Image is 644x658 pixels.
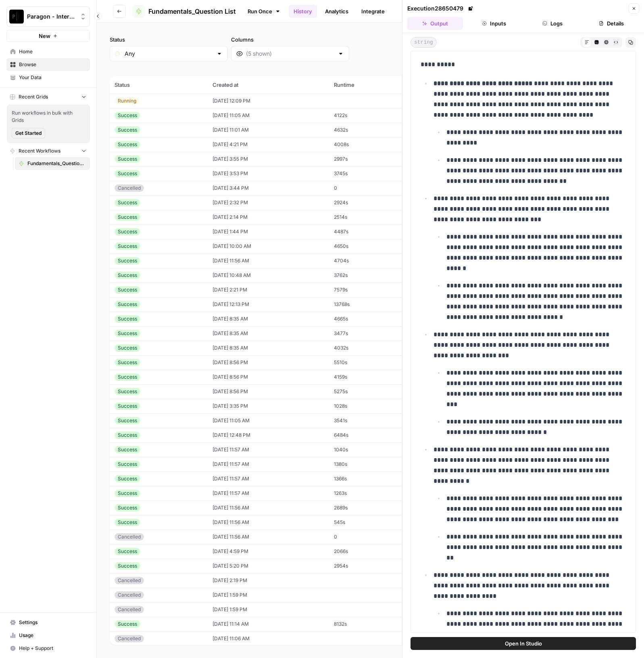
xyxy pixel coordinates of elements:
span: Recent Grids [19,93,48,101]
td: 4159s [329,370,405,384]
td: 13768s [329,297,405,312]
div: Success [115,504,140,511]
td: 5275s [329,384,405,399]
button: Workspace: Paragon - Internal Usage [6,6,90,27]
td: [DATE] 8:56 PM [208,384,329,399]
td: 3762s [329,268,405,283]
td: [DATE] 4:59 PM [208,544,329,559]
a: Integrate [356,5,390,18]
td: [DATE] 11:57 AM [208,442,329,457]
td: 1380s [329,457,405,471]
span: Run workflows in bulk with Grids [12,109,85,124]
td: 2689s [329,501,405,515]
span: (226 records) [110,61,631,76]
div: Success [115,490,140,497]
span: Fundamentals_Question List [27,160,86,167]
div: Cancelled [115,606,144,613]
span: Your Data [19,74,86,81]
td: [DATE] 11:56 AM [208,530,329,544]
button: Get Started [12,128,45,138]
td: 2954s [329,559,405,573]
td: [DATE] 3:53 PM [208,166,329,181]
td: [DATE] 4:21 PM [208,137,329,152]
button: Recent Grids [6,91,90,103]
div: Success [115,620,140,628]
a: Fundamentals_Question List [132,5,236,18]
span: Usage [19,632,86,639]
span: Recent Workflows [19,147,60,155]
div: Success [115,432,140,439]
div: Success [115,344,140,352]
th: Created at [208,76,329,94]
td: [DATE] 2:19 PM [208,573,329,588]
td: 1366s [329,471,405,486]
div: Success [115,475,140,482]
span: Get Started [15,130,42,137]
button: Recent Workflows [6,145,90,157]
td: [DATE] 2:21 PM [208,283,329,297]
div: Cancelled [115,591,144,599]
td: [DATE] 11:56 AM [208,501,329,515]
div: Success [115,301,140,308]
div: Success [115,373,140,381]
td: [DATE] 11:06 AM [208,631,329,646]
span: Open In Studio [505,639,542,648]
div: Success [115,155,140,163]
div: Success [115,519,140,526]
td: [DATE] 1:59 PM [208,588,329,602]
td: 2924s [329,195,405,210]
span: Settings [19,619,86,626]
span: Paragon - Internal Usage [27,13,76,21]
td: [DATE] 12:48 PM [208,428,329,442]
td: [DATE] 8:35 AM [208,312,329,326]
td: 4122s [329,108,405,123]
td: 1028s [329,399,405,413]
td: 1263s [329,486,405,501]
div: Success [115,126,140,134]
td: 545s [329,515,405,530]
td: [DATE] 11:01 AM [208,123,329,137]
div: Cancelled [115,184,144,192]
button: Logs [525,17,581,30]
td: 8132s [329,617,405,631]
div: Success [115,214,140,221]
td: [DATE] 10:48 AM [208,268,329,283]
td: [DATE] 11:57 AM [208,457,329,471]
a: Run Once [242,4,286,18]
button: Details [584,17,639,30]
img: Paragon - Internal Usage Logo [9,9,24,24]
a: Analytics [320,5,353,18]
a: Home [6,45,90,58]
input: Any [125,50,213,58]
button: Help + Support [6,642,90,655]
td: [DATE] 2:14 PM [208,210,329,224]
td: 3541s [329,413,405,428]
div: Success [115,402,140,410]
button: Output [407,17,463,30]
div: Success [115,446,140,453]
a: Fundamentals_Question List [15,157,90,170]
div: Success [115,388,140,395]
div: Running [115,97,140,105]
div: Success [115,170,140,177]
div: Success [115,417,140,424]
div: Cancelled [115,577,144,584]
div: Success [115,562,140,570]
th: Runtime [329,76,405,94]
td: [DATE] 3:44 PM [208,181,329,195]
td: 4632s [329,123,405,137]
span: string [411,37,437,48]
td: 4665s [329,312,405,326]
div: Execution 28650479 [407,4,475,13]
td: [DATE] 10:00 AM [208,239,329,254]
td: [DATE] 8:56 PM [208,370,329,384]
td: 7579s [329,283,405,297]
label: Columns [231,36,349,44]
td: [DATE] 12:09 PM [208,94,329,108]
td: [DATE] 8:35 AM [208,326,329,341]
td: [DATE] 11:14 AM [208,617,329,631]
a: Settings [6,616,90,629]
td: [DATE] 11:05 AM [208,108,329,123]
td: [DATE] 3:55 PM [208,152,329,166]
div: Success [115,548,140,555]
